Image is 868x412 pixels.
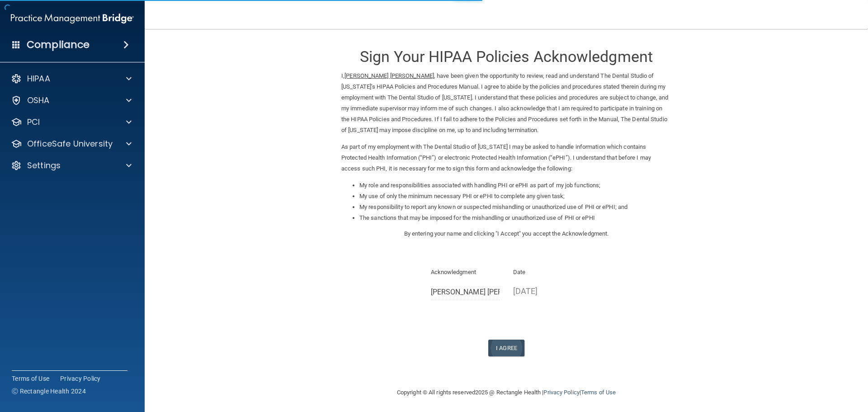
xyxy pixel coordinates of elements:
[11,138,132,149] a: OfficeSafe University
[11,160,132,171] a: Settings
[60,374,101,383] a: Privacy Policy
[27,160,61,171] p: Settings
[431,267,500,278] p: Acknowledgment
[543,389,579,396] a: Privacy Policy
[344,72,434,79] ins: [PERSON_NAME] [PERSON_NAME]
[341,48,671,65] h3: Sign Your HIPAA Policies Acknowledgment
[581,389,616,396] a: Terms of Use
[12,374,49,383] a: Terms of Use
[359,191,671,202] li: My use of only the minimum necessary PHI or ePHI to complete any given task;
[341,378,671,407] div: Copyright © All rights reserved 2025 @ Rectangle Health | |
[431,284,500,300] input: Full Name
[27,117,40,128] p: PCI
[513,284,582,298] p: [DATE]
[27,95,50,106] p: OSHA
[27,73,50,84] p: HIPAA
[341,228,671,239] p: By entering your name and clicking "I Accept" you accept the Acknowledgment.
[359,180,671,191] li: My role and responsibilities associated with handling PHI or ePHI as part of my job functions;
[359,202,671,213] li: My responsibility to report any known or suspected mishandling or unauthorized use of PHI or ePHI...
[11,117,132,128] a: PCI
[12,387,86,396] span: Ⓒ Rectangle Health 2024
[27,138,113,149] p: OfficeSafe University
[11,9,134,28] img: PMB logo
[11,73,132,84] a: HIPAA
[513,267,582,278] p: Date
[11,95,132,106] a: OSHA
[359,213,671,223] li: The sanctions that may be imposed for the mishandling or unauthorized use of PHI or ePHI
[341,142,671,174] p: As part of my employment with The Dental Studio of [US_STATE] I may be asked to handle informatio...
[27,38,90,51] h4: Compliance
[488,340,524,356] button: I Agree
[341,71,671,136] p: I, , have been given the opportunity to review, read and understand The Dental Studio of [US_STAT...
[712,348,857,384] iframe: Drift Widget Chat Controller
